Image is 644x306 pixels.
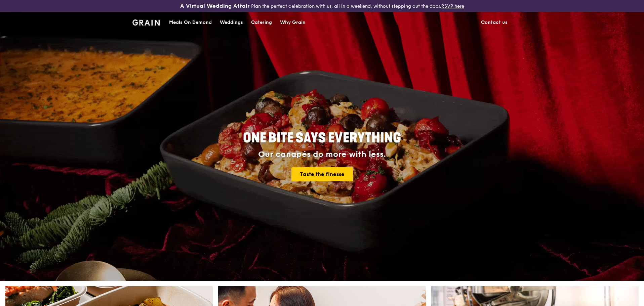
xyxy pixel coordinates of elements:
[180,3,250,9] h3: A Virtual Wedding Affair
[169,12,212,33] div: Meals On Demand
[243,130,401,146] span: ONE BITE SAYS EVERYTHING
[477,12,512,33] a: Contact us
[247,12,276,33] a: Catering
[291,167,353,181] a: Taste the finesse
[441,3,464,9] a: RSVP here
[280,12,306,33] div: Why Grain
[132,12,160,32] a: GrainGrain
[216,12,247,33] a: Weddings
[276,12,310,33] a: Why Grain
[201,150,443,159] div: Our canapés do more with less.
[220,12,243,33] div: Weddings
[132,19,160,26] img: Grain
[128,3,516,9] div: Plan the perfect celebration with us, all in a weekend, without stepping out the door.
[251,12,272,33] div: Catering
